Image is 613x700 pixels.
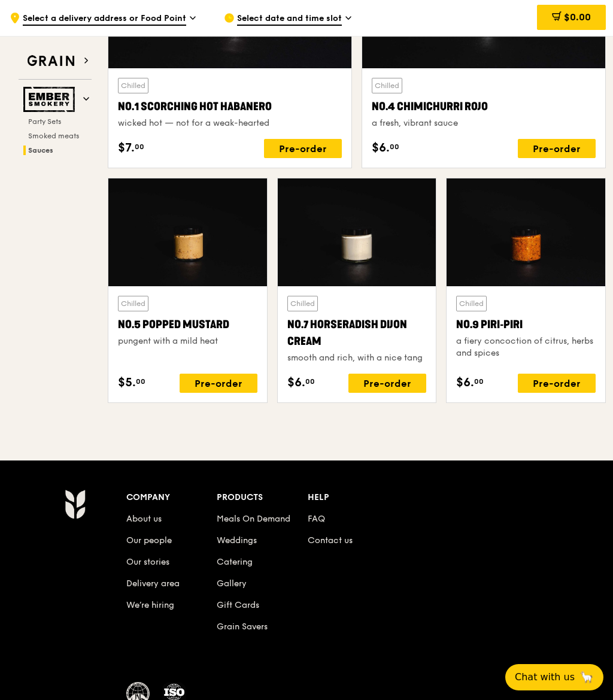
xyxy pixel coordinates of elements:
span: Chat with us [515,670,575,684]
div: a fiery concoction of citrus, herbs and spices [456,335,596,359]
a: Our people [126,535,172,546]
div: pungent with a mild heat [118,335,257,347]
a: Contact us [308,535,353,546]
span: $7. [118,139,135,157]
a: Weddings [217,535,257,546]
span: 00 [474,377,484,386]
div: smooth and rich, with a nice tang [287,352,427,364]
button: Chat with us🦙 [505,664,603,690]
div: Chilled [456,296,487,311]
span: $6. [456,374,474,392]
div: wicked hot — not for a weak-hearted [118,117,342,129]
div: No.5 Popped Mustard [118,316,257,333]
span: $0.00 [564,11,591,23]
div: Company [126,489,217,506]
a: Gallery [217,578,247,589]
div: Pre-order [348,374,426,393]
div: a fresh, vibrant sauce [372,117,596,129]
div: Pre-order [518,374,596,393]
span: $5. [118,374,136,392]
a: Our stories [126,557,169,567]
div: Pre-order [264,139,342,158]
div: Products [217,489,307,506]
div: Chilled [287,296,318,311]
div: Pre-order [180,374,257,393]
a: About us [126,514,162,524]
div: No.4 Chimichurri Rojo [372,98,596,115]
span: 00 [305,377,315,386]
span: 00 [390,142,399,151]
a: Gift Cards [217,600,259,610]
a: We’re hiring [126,600,174,610]
div: Chilled [118,296,148,311]
div: No.1 Scorching Hot Habanero [118,98,342,115]
span: Sauces [28,146,53,154]
a: Grain Savers [217,622,268,632]
img: Grain [65,489,86,519]
div: No.9 Piri‑piri [456,316,596,333]
a: Catering [217,557,253,567]
span: Select date and time slot [237,13,342,26]
div: No.7 Horseradish Dijon Cream [287,316,427,350]
img: Grain web logo [23,50,78,72]
span: $6. [287,374,305,392]
a: Meals On Demand [217,514,290,524]
span: Smoked meats [28,132,79,140]
div: Pre-order [518,139,596,158]
span: Party Sets [28,117,61,126]
span: 00 [136,377,145,386]
a: Delivery area [126,578,180,589]
img: Ember Smokery web logo [23,87,78,112]
a: FAQ [308,514,325,524]
span: 00 [135,142,144,151]
div: Chilled [118,78,148,93]
div: Help [308,489,398,506]
div: Chilled [372,78,402,93]
span: $6. [372,139,390,157]
span: Select a delivery address or Food Point [23,13,186,26]
span: 🦙 [579,670,594,684]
